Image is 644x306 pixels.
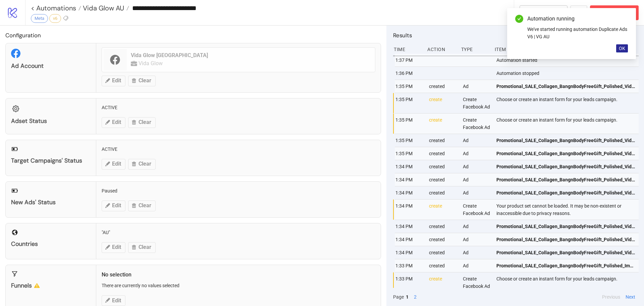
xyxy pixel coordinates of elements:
div: Automation running [527,15,628,23]
div: 1:34 PM [395,246,424,259]
div: Choose or create an instant form for your leads campaign. [496,93,640,113]
div: created [428,233,457,246]
div: Create Facebook Ad [462,114,491,134]
div: Ad [462,147,491,160]
div: 1:33 PM [395,272,424,293]
div: Item [494,43,639,56]
div: Type [461,43,489,56]
button: 2 [412,293,419,301]
a: Promotional_SALE_Collagen_BangnBodyFreeGift_Polished_Video_20251005_AU [496,160,636,173]
div: create [428,200,457,220]
button: Previous [600,293,622,301]
div: 1:34 PM [395,200,424,220]
div: create [428,114,457,134]
div: 1:35 PM [395,147,424,160]
div: Ad [462,173,491,186]
div: Ad [462,160,491,173]
button: Abort Run [590,5,639,20]
span: check-circle [515,15,523,23]
a: Promotional_SALE_Collagen_BangnBodyFreeGift_Polished_Video_20251005_AU [496,173,636,186]
div: Create Facebook Ad [462,200,491,220]
div: Ad [462,233,491,246]
div: 1:36 PM [395,67,424,80]
div: Automation stopped [496,67,640,80]
div: create [428,93,457,113]
span: Promotional_SALE_Collagen_BangnBodyFreeGift_Polished_Video_20251005_AU [496,137,636,144]
span: Promotional_SALE_Collagen_BangnBodyFreeGift_Polished_Video_20251005_AU [496,176,636,183]
button: To Builder [520,5,568,20]
a: Promotional_SALE_Collagen_BangnBodyFreeGift_Polished_Video_20251005_AU [496,233,636,246]
div: Automation started [496,54,640,67]
a: < Automations [31,5,81,11]
span: Vida Glow AU [81,4,124,12]
div: created [428,186,457,199]
a: Promotional_SALE_Collagen_BangnBodyFreeGift_Polished_Video_20251005_AU [496,220,636,233]
div: created [428,80,457,93]
div: 1:34 PM [395,173,424,186]
div: created [428,147,457,160]
div: Create Facebook Ad [462,272,491,293]
span: Promotional_SALE_Collagen_BangnBodyFreeGift_Polished_Video_20251005_AU [496,150,636,157]
a: Promotional_SALE_Collagen_BangnBodyFreeGift_Polished_Video_20251005_AU [496,147,636,160]
a: Promotional_SALE_Collagen_BangnBodyFreeGift_Polished_Video_20251005_AU [496,246,636,259]
span: Promotional_SALE_Collagen_BangnBodyFreeGift_Polished_Video_20251005_AU [496,236,636,243]
div: Create Facebook Ad [462,93,491,113]
span: OK [619,46,625,51]
div: Ad [462,220,491,233]
div: created [428,160,457,173]
span: Promotional_SALE_Collagen_BangnBodyFreeGift_Polished_Video_20251005_AU [496,189,636,196]
div: Ad [462,259,491,272]
a: Promotional_SALE_Collagen_BangnBodyFreeGift_Polished_Video_20251005_AU [496,186,636,199]
div: create [428,272,457,293]
div: created [428,173,457,186]
div: Choose or create an instant form for your leads campaign. [496,114,640,134]
div: 1:34 PM [395,233,424,246]
span: Promotional_SALE_Collagen_BangnBodyFreeGift_Polished_Video_20251005_AU [496,83,636,90]
div: 1:35 PM [395,134,424,147]
div: Ad [462,186,491,199]
div: Ad [462,80,491,93]
div: We've started running automation Duplicate Ads V6 | VG AU [527,26,628,40]
div: v6 [49,14,61,23]
div: Time [393,43,422,56]
a: Promotional_SALE_Collagen_BangnBodyFreeGift_Polished_Video_20251005_AU [496,134,636,147]
button: 1 [404,293,411,301]
button: Next [624,293,637,301]
div: 1:35 PM [395,114,424,134]
span: Promotional_SALE_Collagen_BangnBodyFreeGift_Polished_Video_20251005_AU [496,163,636,170]
a: Promotional_SALE_Collagen_BangnBodyFreeGift_Polished_Video_20251005_AU [496,80,636,93]
button: OK [616,44,628,52]
div: 1:34 PM [395,160,424,173]
div: 1:35 PM [395,93,424,113]
span: Promotional_SALE_Collagen_BangnBodyFreeGift_Polished_Video_20251005_AU [496,249,636,256]
button: ... [570,5,587,20]
div: created [428,220,457,233]
div: 1:34 PM [395,186,424,199]
div: Choose or create an instant form for your leads campaign. [496,272,640,293]
h2: Configuration [5,31,381,40]
div: Ad [462,246,491,259]
div: Meta [31,14,48,23]
div: Action [427,43,455,56]
div: 1:34 PM [395,220,424,233]
div: created [428,246,457,259]
a: Vida Glow AU [81,5,129,11]
h2: Results [393,31,639,40]
span: Page [393,293,404,301]
div: created [428,259,457,272]
div: created [428,134,457,147]
span: Promotional_SALE_Collagen_BangnBodyFreeGift_Polished_Image_20251005_AU [496,262,636,269]
div: Ad [462,134,491,147]
div: Your product set cannot be loaded. It may be non-existent or inaccessible due to privacy reasons. [496,200,640,220]
a: Promotional_SALE_Collagen_BangnBodyFreeGift_Polished_Image_20251005_AU [496,259,636,272]
div: 1:33 PM [395,259,424,272]
span: Promotional_SALE_Collagen_BangnBodyFreeGift_Polished_Video_20251005_AU [496,223,636,230]
div: 1:37 PM [395,54,424,67]
div: 1:35 PM [395,80,424,93]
